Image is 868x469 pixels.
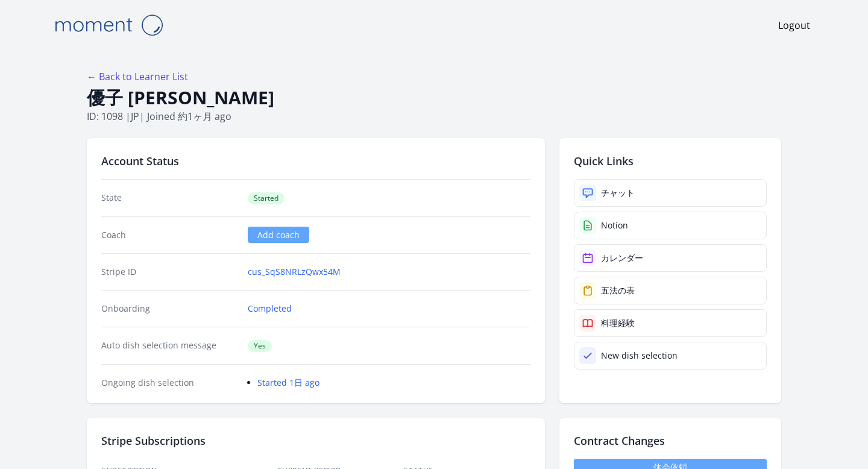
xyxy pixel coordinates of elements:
[778,18,810,33] a: Logout
[601,187,635,199] div: チャット
[87,109,781,124] p: ID: 1098 | | Joined 約1ヶ月 ago
[48,10,169,40] img: Moment
[601,252,643,264] div: カレンダー
[101,153,530,169] h2: Account Status
[574,153,767,169] h2: Quick Links
[601,219,628,231] div: Notion
[101,192,238,204] dt: State
[574,212,767,239] a: Notion
[101,432,530,449] h2: Stripe Subscriptions
[574,179,767,207] a: チャット
[101,303,238,315] dt: Onboarding
[574,342,767,370] a: New dish selection
[574,432,767,449] h2: Contract Changes
[87,86,781,109] h1: 優子 [PERSON_NAME]
[574,244,767,272] a: カレンダー
[248,340,272,352] span: Yes
[248,227,309,243] a: Add coach
[101,377,238,389] dt: Ongoing dish selection
[131,110,139,123] span: jp
[257,377,319,388] a: Started 1日 ago
[101,266,238,278] dt: Stripe ID
[601,285,635,297] div: 五法の表
[248,266,341,278] a: cus_SqS8NRLzQwx54M
[248,303,292,315] a: Completed
[574,277,767,304] a: 五法の表
[87,70,188,83] a: ← Back to Learner List
[601,317,635,329] div: 料理経験
[601,350,678,362] div: New dish selection
[101,229,238,241] dt: Coach
[574,309,767,337] a: 料理経験
[248,192,285,204] span: Started
[101,339,238,352] dt: Auto dish selection message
